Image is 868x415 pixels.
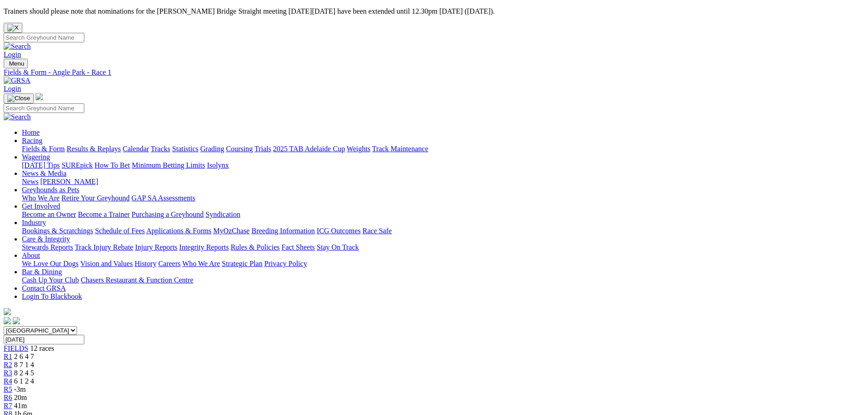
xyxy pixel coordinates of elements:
span: 41m [14,402,27,410]
a: Minimum Betting Limits [132,161,205,169]
a: Vision and Values [80,260,133,267]
a: Isolynx [207,161,229,169]
a: R3 [4,369,12,377]
a: R7 [4,402,12,410]
span: 6 1 2 4 [14,377,34,385]
a: R1 [4,353,12,360]
img: logo-grsa-white.png [36,93,43,100]
span: 20m [14,394,27,401]
div: Wagering [22,161,864,169]
button: Toggle navigation [4,93,34,103]
a: Weights [347,145,370,153]
a: Tracks [151,145,170,153]
div: Industry [22,227,864,235]
div: Greyhounds as Pets [22,194,864,202]
a: Who We Are [182,260,220,267]
span: 8 7 1 4 [14,361,34,369]
a: Become an Owner [22,210,76,218]
a: Login [4,85,21,92]
a: Applications & Forms [146,227,211,235]
a: Rules & Policies [231,243,280,251]
span: R6 [4,394,12,401]
div: Fields & Form - Angle Park - Race 1 [4,68,864,77]
img: Search [4,42,31,51]
a: Statistics [172,145,199,153]
span: 12 races [30,344,54,352]
img: Close [7,95,30,102]
button: Toggle navigation [4,59,28,68]
a: SUREpick [62,161,92,169]
button: Close [4,23,22,33]
a: Home [22,128,40,136]
a: Cash Up Your Club [22,276,79,284]
a: GAP SA Assessments [132,194,195,202]
a: Industry [22,219,46,226]
a: Stay On Track [317,243,359,251]
a: Who We Are [22,194,60,202]
a: News [22,178,38,185]
a: Coursing [226,145,253,153]
a: Track Maintenance [372,145,428,153]
a: Injury Reports [135,243,177,251]
a: FIELDS [4,344,28,352]
div: Bar & Dining [22,276,864,284]
a: Race Safe [362,227,391,235]
img: GRSA [4,77,31,85]
a: MyOzChase [213,227,250,235]
img: Search [4,113,31,121]
a: Privacy Policy [264,260,307,267]
a: [PERSON_NAME] [40,178,98,185]
a: Track Injury Rebate [75,243,133,251]
a: Care & Integrity [22,235,70,243]
div: Get Involved [22,210,864,219]
a: Retire Your Greyhound [62,194,130,202]
img: X [7,24,19,31]
a: R4 [4,377,12,385]
a: Bookings & Scratchings [22,227,93,235]
img: facebook.svg [4,317,11,324]
a: Wagering [22,153,50,161]
a: News & Media [22,169,67,177]
a: Grading [200,145,224,153]
a: R2 [4,361,12,369]
a: [DATE] Tips [22,161,60,169]
a: Schedule of Fees [95,227,144,235]
a: About [22,251,40,259]
a: Purchasing a Greyhound [132,210,204,218]
p: Trainers should please note that nominations for the [PERSON_NAME] Bridge Straight meeting [DATE]... [4,7,864,15]
a: Greyhounds as Pets [22,186,79,194]
a: Contact GRSA [22,284,66,292]
span: Menu [9,60,24,67]
a: ICG Outcomes [317,227,360,235]
a: Get Involved [22,202,60,210]
a: Syndication [205,210,240,218]
a: Calendar [123,145,149,153]
img: twitter.svg [13,317,20,324]
a: Become a Trainer [78,210,130,218]
a: Racing [22,137,42,144]
input: Search [4,103,84,113]
a: Trials [254,145,271,153]
span: -3m [14,385,26,393]
a: Stewards Reports [22,243,73,251]
a: Fact Sheets [282,243,315,251]
a: Fields & Form [22,145,65,153]
a: Chasers Restaurant & Function Centre [81,276,193,284]
div: Care & Integrity [22,243,864,251]
a: Bar & Dining [22,268,62,276]
div: Racing [22,145,864,153]
a: R5 [4,385,12,393]
a: Strategic Plan [222,260,262,267]
img: logo-grsa-white.png [4,308,11,315]
a: Careers [158,260,180,267]
a: How To Bet [95,161,130,169]
a: We Love Our Dogs [22,260,78,267]
a: Login [4,51,21,58]
div: News & Media [22,178,864,186]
